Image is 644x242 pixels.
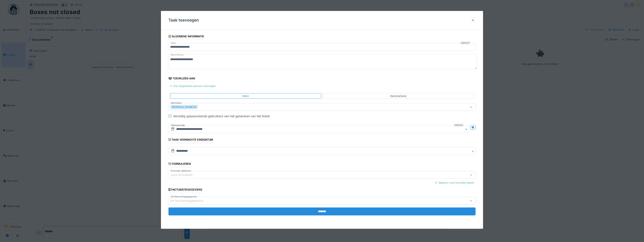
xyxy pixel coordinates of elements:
[168,187,202,193] div: Facturatiegegevens
[168,161,191,167] div: Formulieren
[242,94,249,98] div: Intern
[390,94,407,98] div: Dienstverlener
[168,137,213,143] div: Taak verwachte einddatum
[168,18,199,23] h3: Taak toevoegen
[171,123,185,127] label: Werkperiode
[465,125,469,133] button: Close
[170,199,209,203] div: Uw factureringsgegevens
[170,41,177,45] label: Naam
[168,34,204,40] div: Algemene informatie
[454,124,464,127] div: Verplicht
[170,169,192,172] label: Formulier sjablonen
[170,52,184,57] label: Beschrijving
[170,101,183,105] label: Gebruikers
[173,114,270,118] div: Verwittig geassocieerde gebruikers van het genereren van het ticket
[170,195,198,198] label: Uw factureringsgegevens
[170,173,198,177] div: Jouw formulieren
[168,76,195,82] div: Toewijzen aan
[460,41,470,44] div: Verplicht
[170,105,198,109] div: [PERSON_NAME]
[433,180,476,185] div: Sjabloon voor formulier maken
[471,147,476,155] button: Close
[168,83,217,89] div: Een toegewezen persoon toevoegen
